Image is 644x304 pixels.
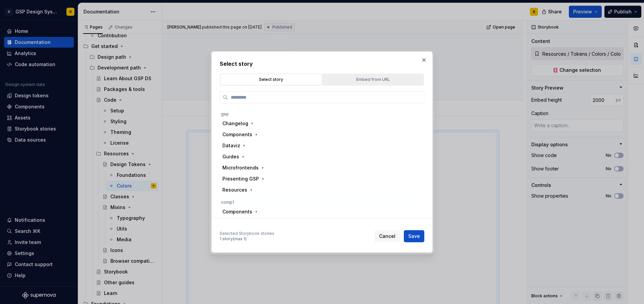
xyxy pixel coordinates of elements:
[404,230,424,242] button: Save
[220,196,416,206] div: comp1
[222,120,248,127] div: Changelog
[220,231,274,236] div: Selected Storybook stories
[220,107,416,118] div: gsp
[222,131,252,138] div: Components
[375,230,400,242] button: Cancel
[223,76,319,83] div: Select story
[408,233,420,240] span: Save
[222,153,239,160] div: Guides
[222,164,259,171] div: Microfrontends
[325,76,421,83] div: Embed from URL
[220,236,274,242] div: 1 story (max 1)
[222,142,240,149] div: Dataviz
[222,208,252,215] div: Components
[222,187,247,193] div: Resources
[220,60,424,68] h2: Select story
[222,175,259,182] div: Presenting GSP
[379,233,395,240] span: Cancel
